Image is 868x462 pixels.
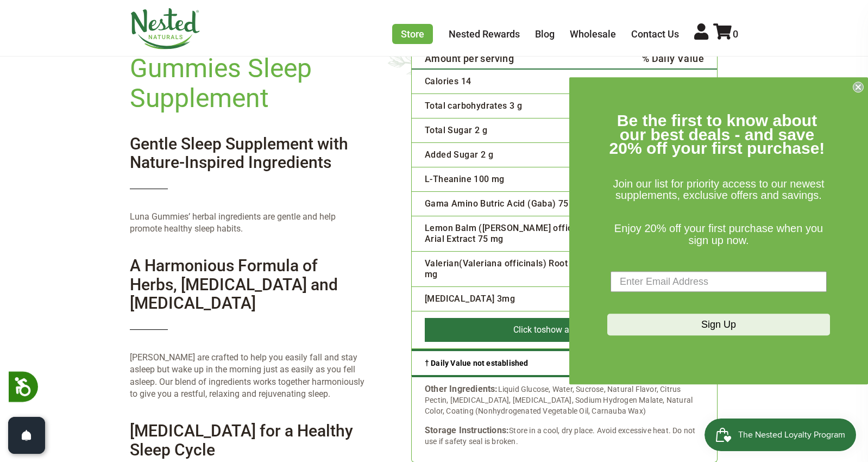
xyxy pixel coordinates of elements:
[8,417,45,454] button: Open
[425,425,509,435] b: Storage Instructions:
[412,94,629,118] td: Total carbohydrates 3 g
[629,48,717,69] th: % Daily Value
[130,257,368,330] h4: A Harmonious Formula of Herbs, [MEDICAL_DATA] and [MEDICAL_DATA]
[412,287,629,311] td: [MEDICAL_DATA] 3mg
[631,28,679,40] a: Contact Us
[733,28,738,40] span: 0
[130,135,368,189] h4: Gentle Sleep Supplement with Nature-Inspired Ingredients
[412,69,629,94] td: Calories 14
[449,28,520,40] a: Nested Rewards
[412,192,629,216] td: Gama Amino Butric Acid (Gaba) 75 mg
[130,8,200,49] img: Nested Naturals
[392,24,433,44] a: Store
[425,318,704,342] button: Click toshow allingredients
[535,28,555,40] a: Blog
[613,178,824,202] span: Join our list for priority access to our newest supplements, exclusive offers and savings.
[412,216,629,252] td: Lemon Balm ([PERSON_NAME] officinals) Arial Extract 75 mg
[629,69,717,94] td: †
[412,252,629,287] td: Valerian(Valeriana officinals) Root Extract 75 mg
[425,384,498,394] b: Other Ingredients:
[611,272,827,292] input: Enter Email Address
[412,167,629,192] td: L-Theanine 100 mg
[607,314,830,336] button: Sign Up
[705,419,857,451] iframe: Button to open loyalty program pop-up
[853,82,864,92] button: Close dialog
[412,118,629,143] td: Total Sugar 2 g
[130,352,368,401] p: [PERSON_NAME] are crafted to help you easily fall and stay asleep but wake up in the morning just...
[425,384,704,416] div: Liquid Glucose, Water, Sucrose, Natural Flavor, Citrus Pectin, [MEDICAL_DATA], [MEDICAL_DATA], So...
[412,48,629,69] th: Amount per serving
[569,77,868,384] div: FLYOUT Form
[412,143,629,167] td: Added Sugar 2 g
[425,425,704,447] div: Store in a cool, dry place. Avoid excessive heat. Do not use if safety seal is broken.
[412,349,717,377] div: † Daily Value not established
[130,211,368,235] p: Luna Gummies’ herbal ingredients are gentle and help promote healthy sleep habits.
[614,222,823,246] span: Enjoy 20% off your first purchase when you sign up now.
[609,111,825,157] span: Be the first to know about our best deals - and save 20% off your first purchase!
[542,324,574,335] span: show all
[570,28,616,40] a: Wholesale
[713,28,738,40] a: 0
